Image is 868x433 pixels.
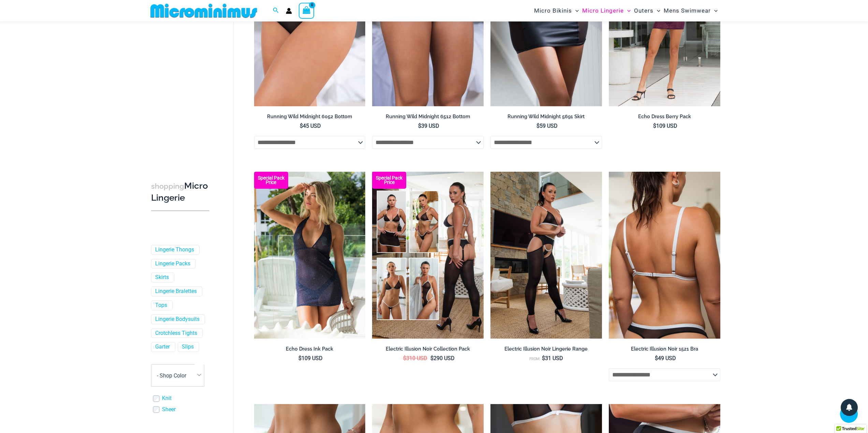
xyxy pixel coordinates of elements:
a: Slips [182,344,194,351]
b: Special Pack Price [372,176,406,185]
img: Collection Pack (3) [372,172,484,339]
a: Knit [162,395,172,402]
a: Running Wild Midnight 5691 Skirt [490,113,602,122]
b: Special Pack Price [254,176,288,185]
span: Menu Toggle [711,2,718,19]
img: Electric Illusion Noir 1521 Bra 611 Micro 552 Tights 07 [490,172,602,339]
a: Electric Illusion Noir Lingerie Range [490,346,602,355]
a: Micro LingerieMenu ToggleMenu Toggle [580,2,632,19]
span: $ [300,123,303,129]
bdi: 290 USD [430,355,455,361]
img: Echo Ink 5671 Dress 682 Thong 07 [254,172,366,339]
a: Mens SwimwearMenu ToggleMenu Toggle [662,2,719,19]
span: - Shop Color [151,365,204,387]
a: Echo Dress Berry Pack [609,113,720,122]
bdi: 109 USD [298,355,323,361]
span: shopping [151,182,184,190]
span: $ [653,123,656,129]
a: Micro BikinisMenu ToggleMenu Toggle [532,2,580,19]
h2: Electric Illusion Noir Lingerie Range [490,346,602,352]
span: - Shop Color [151,365,204,387]
bdi: 45 USD [300,123,321,129]
a: Running Wild Midnight 6512 Bottom [372,113,484,122]
a: Skirts [155,274,169,281]
a: Echo Dress Ink Pack [254,346,366,355]
a: Running Wild Midnight 6052 Bottom [254,113,366,122]
a: Echo Ink 5671 Dress 682 Thong 07 Echo Ink 5671 Dress 682 Thong 08Echo Ink 5671 Dress 682 Thong 08 [254,172,366,339]
span: From: [529,357,540,361]
a: Electric Illusion Noir 1521 Bra [609,346,720,355]
h2: Running Wild Midnight 6512 Bottom [372,113,484,120]
a: Electric Illusion Noir Collection Pack [372,346,484,355]
a: Mesh [162,417,175,424]
img: MM SHOP LOGO FLAT [148,3,260,18]
bdi: 59 USD [536,123,558,129]
span: Menu Toggle [624,2,631,19]
span: $ [542,355,545,361]
h2: Electric Illusion Noir Collection Pack [372,346,484,352]
bdi: 31 USD [542,355,563,361]
a: Lingerie Bodysuits [155,316,200,323]
h2: Running Wild Midnight 6052 Bottom [254,113,366,120]
bdi: 310 USD [403,355,427,361]
a: Lingerie Packs [155,260,190,267]
a: Collection Pack (3) Electric Illusion Noir 1949 Bodysuit 04Electric Illusion Noir 1949 Bodysuit 04 [372,172,484,339]
span: $ [403,355,406,361]
a: Lingerie Bralettes [155,288,197,295]
nav: Site Navigation [531,1,721,20]
h2: Electric Illusion Noir 1521 Bra [609,346,720,352]
span: $ [418,123,421,129]
bdi: 109 USD [653,123,677,129]
span: Menu Toggle [572,2,579,19]
img: Electric Illusion Noir 1521 Bra 682 Thong 07 [609,172,720,339]
h2: Echo Dress Ink Pack [254,346,366,352]
a: Tops [155,302,167,309]
span: Micro Bikinis [534,2,572,19]
span: $ [536,123,540,129]
bdi: 49 USD [655,355,676,361]
a: Sheer [162,406,176,413]
span: Outers [634,2,653,19]
span: $ [430,355,433,361]
span: Menu Toggle [653,2,660,19]
span: $ [298,355,301,361]
span: $ [655,355,658,361]
h2: Running Wild Midnight 5691 Skirt [490,113,602,120]
a: Electric Illusion Noir 1521 Bra 611 Micro 552 Tights 07Electric Illusion Noir 1521 Bra 682 Thong ... [490,172,602,339]
a: Search icon link [273,6,279,15]
span: Micro Lingerie [582,2,624,19]
a: Garter [155,344,170,351]
h3: Micro Lingerie [151,180,209,204]
a: Crotchless Tights [155,330,197,337]
span: Mens Swimwear [664,2,711,19]
h2: Echo Dress Berry Pack [609,113,720,120]
a: Account icon link [286,8,292,14]
a: Electric Illusion Noir 1521 Bra 01Electric Illusion Noir 1521 Bra 682 Thong 07Electric Illusion N... [609,172,720,339]
span: - Shop Color [157,372,186,379]
a: OutersMenu ToggleMenu Toggle [632,2,662,19]
bdi: 39 USD [418,123,439,129]
a: View Shopping Cart, empty [299,3,314,18]
iframe: TrustedSite Certified [151,23,212,159]
a: Lingerie Thongs [155,246,194,253]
